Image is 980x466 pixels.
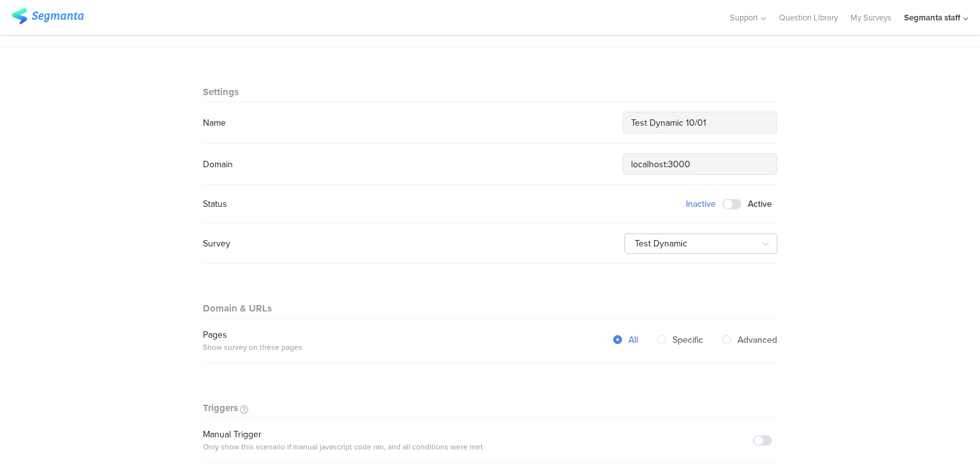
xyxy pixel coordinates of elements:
img: segmanta logo [11,8,84,24]
div: Name [203,116,226,130]
span: All [622,333,638,347]
span: Advanced [731,333,777,347]
div: Domain [203,158,233,171]
span: Inactive [686,200,716,209]
div: Triggers [203,402,238,417]
span: Support [730,11,758,24]
div: Status [203,197,227,211]
div: Pages [203,328,302,342]
div: Only show this scenario if manual javascript code ran, and all conditions were met [203,441,483,453]
input: select [625,234,778,254]
div: Show survey on these pages [203,342,302,353]
span: Specific [666,333,703,347]
div: Segmanta staff [904,11,960,24]
span: Active [748,200,772,209]
div: Settings [203,86,239,101]
div: Manual Trigger [203,428,483,441]
div: Domain & URLs [203,302,272,318]
div: Survey [203,237,230,250]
